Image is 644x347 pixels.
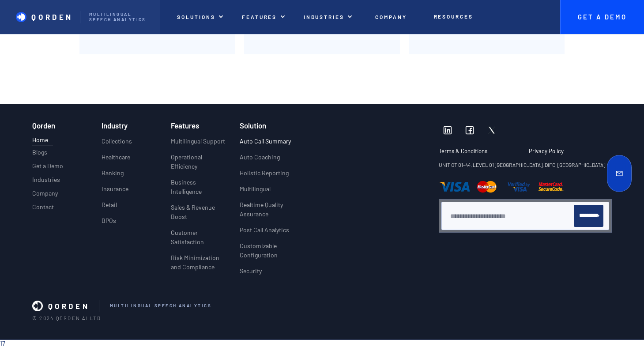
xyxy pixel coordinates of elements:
[240,136,291,146] p: Auto Call Summary
[375,14,407,20] p: Company
[102,200,117,209] p: Retail
[177,14,215,20] p: Solutions
[32,176,60,187] a: Industries
[32,162,63,170] p: Get a Demo
[102,184,128,193] p: Insurance
[240,168,289,184] a: Holistic Reporting
[529,148,564,161] a: Privacy Policy
[171,152,226,177] a: Operational Efficiency
[32,135,53,144] p: Home
[171,203,226,228] a: Sales & Revenue Boost
[102,121,128,129] h3: Industry
[32,162,63,173] a: Get a Demo
[171,253,226,272] p: Risk Minimization and Compliance
[240,168,289,177] p: Holistic Reporting
[102,168,124,184] a: Banking
[240,241,309,260] p: Customizable Configuration
[450,205,603,227] form: Newsletter
[171,136,225,146] p: Multilingual Support
[102,136,132,146] p: Collections
[32,121,55,132] h3: Qorden
[240,152,280,162] p: Auto Coaching
[439,148,513,155] p: Terms & Conditions
[102,216,116,225] p: BPOs
[171,152,226,171] p: Operational Efficiency
[171,177,226,203] a: Business Intelligence
[240,152,280,168] a: Auto Coaching
[32,135,53,146] a: Home
[240,241,309,266] a: Customizable Configuration
[529,148,564,155] p: Privacy Policy
[89,12,151,23] p: Multilingual Speech analytics
[240,121,266,129] h3: Solution
[171,228,226,253] a: Customer Satisfaction
[32,190,58,201] a: Company
[102,136,132,152] a: Collections
[240,266,262,275] p: Security
[240,200,309,219] p: Realtime Quality Assurance
[242,14,277,20] p: features
[32,300,599,312] a: QORDENmULTILINGUAL sPEECH aNALYTICS
[171,121,199,129] h3: Features
[569,13,635,21] p: Get A Demo
[32,190,58,197] p: Company
[102,152,130,162] p: Healthcare
[434,13,473,19] p: Resources
[240,225,289,234] p: Post Call Analytics
[240,184,271,193] p: Multilingual
[32,149,47,156] p: Blogs
[48,302,90,310] p: QORDEN
[439,148,522,161] a: Terms & Conditions
[102,152,130,168] a: Healthcare
[32,176,60,184] p: Industries
[102,168,124,177] p: Banking
[32,204,54,211] p: Contact
[171,203,226,221] p: Sales & Revenue Boost
[304,14,344,20] p: INDUSTRIES
[240,200,309,225] a: Realtime Quality Assurance
[240,266,262,282] a: Security
[171,253,226,278] a: Risk Minimization and Compliance
[439,162,605,168] strong: UNIT OT 01-44, LEVEL 01 [GEOGRAPHIC_DATA], DIFC, [GEOGRAPHIC_DATA]
[32,204,54,215] a: Contact
[171,228,226,246] p: Customer Satisfaction
[102,200,117,216] a: Retail
[171,136,225,152] a: Multilingual Support
[31,12,73,21] p: Qorden
[32,149,47,160] a: Blogs
[240,184,271,200] a: Multilingual
[102,216,116,232] a: BPOs
[110,303,211,309] p: mULTILINGUAL sPEECH aNALYTICS
[240,225,289,241] a: Post Call Analytics
[240,136,291,152] a: Auto Call Summary
[171,177,226,196] p: Business Intelligence
[102,184,128,200] a: Insurance
[32,315,612,321] p: © 2024 Qorden AI LTD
